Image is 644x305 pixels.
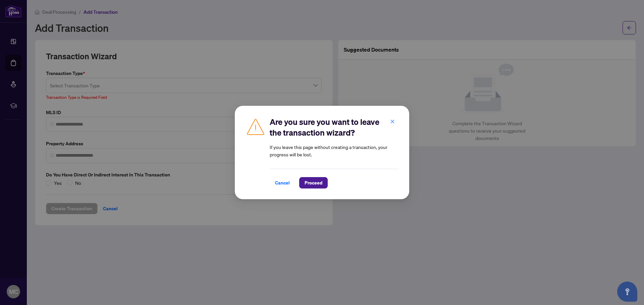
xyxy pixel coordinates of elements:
[299,177,328,188] button: Proceed
[270,117,398,138] h2: Are you sure you want to leave the transaction wizard?
[270,143,398,158] article: If you leave this page without creating a transaction, your progress will be lost.
[275,177,290,188] span: Cancel
[305,177,322,188] span: Proceed
[390,119,395,124] span: close
[270,177,295,188] button: Cancel
[617,282,637,302] button: Open asap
